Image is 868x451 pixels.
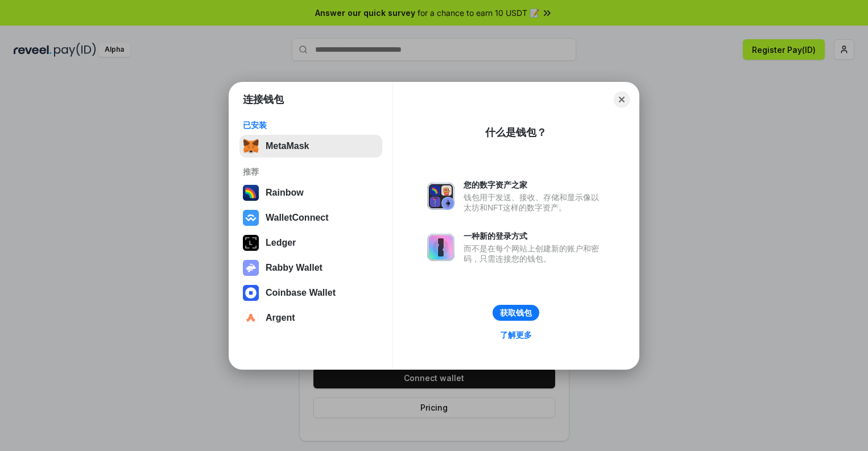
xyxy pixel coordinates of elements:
button: WalletConnect [239,206,382,229]
button: Ledger [239,231,382,254]
img: svg+xml,%3Csvg%20width%3D%2228%22%20height%3D%2228%22%20viewBox%3D%220%200%2028%2028%22%20fill%3D... [243,210,259,226]
div: Ledger [266,238,296,248]
button: Close [614,92,630,107]
img: svg+xml,%3Csvg%20xmlns%3D%22http%3A%2F%2Fwww.w3.org%2F2000%2Fsvg%22%20fill%3D%22none%22%20viewBox... [427,183,454,210]
div: 已安装 [243,120,379,130]
img: svg+xml,%3Csvg%20xmlns%3D%22http%3A%2F%2Fwww.w3.org%2F2000%2Fsvg%22%20fill%3D%22none%22%20viewBox... [243,260,259,276]
div: 您的数字资产之家 [464,180,605,190]
div: MetaMask [266,141,309,151]
div: Rainbow [266,188,304,198]
img: svg+xml,%3Csvg%20fill%3D%22none%22%20height%3D%2233%22%20viewBox%3D%220%200%2035%2033%22%20width%... [243,138,259,154]
div: WalletConnect [266,213,329,223]
div: 而不是在每个网站上创建新的账户和密码，只需连接您的钱包。 [464,243,605,264]
button: 获取钱包 [493,305,539,321]
h1: 连接钱包 [243,93,284,106]
div: 一种新的登录方式 [464,231,605,241]
img: svg+xml,%3Csvg%20width%3D%2228%22%20height%3D%2228%22%20viewBox%3D%220%200%2028%2028%22%20fill%3D... [243,285,259,301]
div: Coinbase Wallet [266,288,336,298]
div: Rabby Wallet [266,263,323,273]
img: svg+xml,%3Csvg%20width%3D%22120%22%20height%3D%22120%22%20viewBox%3D%220%200%20120%20120%22%20fil... [243,185,259,201]
button: MetaMask [239,135,382,158]
img: svg+xml,%3Csvg%20width%3D%2228%22%20height%3D%2228%22%20viewBox%3D%220%200%2028%2028%22%20fill%3D... [243,310,259,326]
div: 什么是钱包？ [485,126,547,139]
img: svg+xml,%3Csvg%20xmlns%3D%22http%3A%2F%2Fwww.w3.org%2F2000%2Fsvg%22%20fill%3D%22none%22%20viewBox... [427,234,454,261]
a: 了解更多 [493,328,539,342]
button: Rainbow [239,181,382,204]
div: Argent [266,313,295,323]
div: 获取钱包 [500,308,532,318]
img: svg+xml,%3Csvg%20xmlns%3D%22http%3A%2F%2Fwww.w3.org%2F2000%2Fsvg%22%20width%3D%2228%22%20height%3... [243,235,259,251]
div: 推荐 [243,167,379,177]
button: Argent [239,307,382,329]
div: 了解更多 [500,330,532,340]
div: 钱包用于发送、接收、存储和显示像以太坊和NFT这样的数字资产。 [464,192,605,213]
button: Coinbase Wallet [239,282,382,304]
button: Rabby Wallet [239,256,382,279]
